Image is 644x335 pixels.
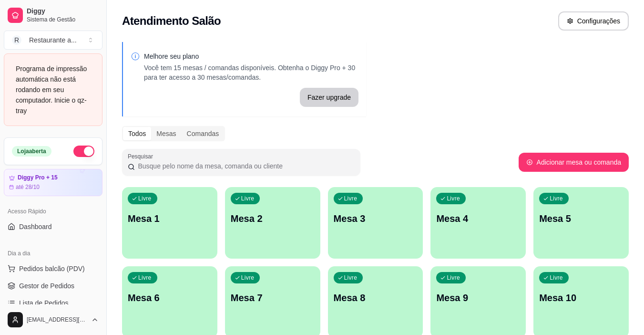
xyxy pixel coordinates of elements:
div: Dia a dia [4,246,102,261]
a: Gestor de Pedidos [4,278,102,293]
button: LivreMesa 4 [430,187,526,259]
div: Todos [123,127,151,140]
span: Dashboard [19,222,52,231]
button: Alterar Status [73,146,94,157]
a: Lista de Pedidos [4,295,102,311]
a: DiggySistema de Gestão [4,4,102,27]
p: Você tem 15 mesas / comandas disponíveis. Obtenha o Diggy Pro + 30 para ter acesso a 30 mesas/com... [144,63,358,82]
article: Diggy Pro + 15 [18,174,58,181]
p: Mesa 2 [231,212,315,225]
a: Dashboard [4,219,102,234]
span: Pedidos balcão (PDV) [19,264,85,273]
p: Livre [344,195,358,202]
button: Select a team [4,31,102,50]
p: Livre [447,195,460,202]
p: Mesa 3 [334,212,418,225]
div: Mesas [151,127,181,140]
p: Livre [447,274,460,282]
a: Diggy Pro + 15até 28/10 [4,169,102,196]
div: Programa de impressão automática não está rodando em seu computador. Inicie o qz-tray [16,63,91,116]
div: Restaurante a ... [29,35,77,45]
p: Mesa 4 [436,212,520,225]
h2: Atendimento Salão [122,13,221,29]
button: LivreMesa 2 [225,187,320,259]
p: Livre [241,274,255,282]
button: Adicionar mesa ou comanda [519,153,629,172]
p: Mesa 9 [436,291,520,304]
button: [EMAIL_ADDRESS][DOMAIN_NAME] [4,308,102,331]
p: Livre [550,274,563,282]
p: Mesa 1 [128,212,212,225]
input: Pesquisar [135,161,355,171]
div: Comandas [182,127,225,140]
p: Livre [138,274,152,282]
div: Acesso Rápido [4,204,102,219]
span: Gestor de Pedidos [19,281,74,291]
span: Sistema de Gestão [27,16,99,23]
p: Livre [138,195,152,202]
button: LivreMesa 3 [328,187,423,259]
button: LivreMesa 1 [122,187,217,259]
div: Loja aberta [12,146,51,157]
button: LivreMesa 5 [533,187,629,259]
span: R [12,35,21,45]
label: Pesquisar [128,152,156,160]
p: Livre [344,274,358,282]
span: Lista de Pedidos [19,298,69,308]
span: [EMAIL_ADDRESS][DOMAIN_NAME] [27,316,87,324]
button: Fazer upgrade [300,88,358,107]
p: Mesa 7 [231,291,315,304]
p: Mesa 10 [539,291,623,304]
p: Livre [241,195,255,202]
button: Configurações [558,11,629,31]
p: Mesa 6 [128,291,212,304]
article: até 28/10 [16,183,40,191]
p: Livre [550,195,563,202]
button: Pedidos balcão (PDV) [4,261,102,276]
p: Mesa 5 [539,212,623,225]
span: Diggy [27,7,99,16]
p: Mesa 8 [334,291,418,304]
p: Melhore seu plano [144,52,358,61]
